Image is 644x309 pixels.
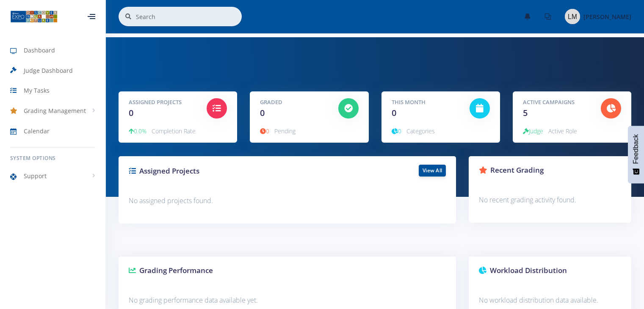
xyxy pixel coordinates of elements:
h3: Assigned Projects [129,166,281,177]
span: Calendar [24,127,50,135]
span: My Tasks [24,86,50,95]
span: 0.0% [129,127,146,135]
h5: Graded [260,98,325,107]
span: Categories [406,127,435,135]
p: No assigned projects found. [129,195,446,207]
span: Completion Rate [152,127,196,135]
span: Active Role [548,127,577,135]
h5: Active Campaigns [523,98,588,107]
span: Judge [523,127,543,135]
span: Dashboard [24,46,55,55]
a: Image placeholder [PERSON_NAME] [558,7,631,26]
span: [PERSON_NAME] [583,13,631,21]
p: No grading performance data available yet. [129,295,446,306]
span: 0 [129,107,133,119]
h6: System Options [10,154,95,162]
span: 0 [260,127,269,135]
button: Feedback - Show survey [628,126,644,183]
span: 0 [392,107,396,119]
h5: Assigned Projects [129,98,194,107]
span: Grading Management [24,106,86,115]
h3: Recent Grading [479,165,621,176]
a: View All [419,165,446,177]
img: ... [10,10,58,23]
p: No workload distribution data available. [479,295,621,306]
h5: This Month [392,98,457,107]
span: Support [24,171,47,180]
h3: Grading Performance [129,265,446,276]
h3: Workload Distribution [479,265,621,276]
span: Pending [274,127,296,135]
span: 0 [260,107,265,119]
span: 5 [523,107,528,119]
span: 0 [392,127,401,135]
input: Search [136,7,242,26]
p: No recent grading activity found. [479,194,621,206]
span: Judge Dashboard [24,66,73,75]
img: Image placeholder [565,9,580,24]
span: Feedback [632,134,640,164]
